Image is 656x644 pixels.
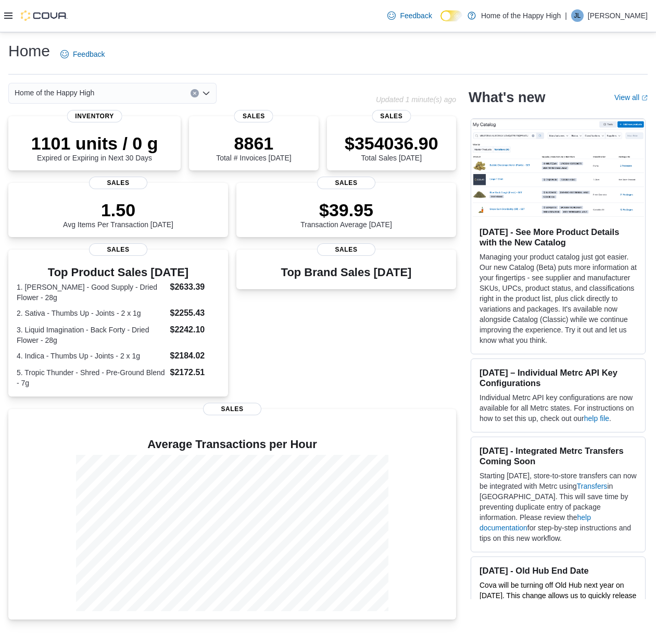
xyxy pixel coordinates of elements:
h4: Average Transactions per Hour [17,438,448,451]
div: Transaction Average [DATE] [300,200,392,229]
button: Clear input [191,89,199,97]
p: Home of the Happy High [481,9,561,22]
img: Cova [21,10,68,21]
dt: 4. Indica - Thumbs Up - Joints - 2 x 1g [17,351,166,361]
a: Feedback [56,44,109,65]
button: Open list of options [202,89,210,97]
dd: $2242.10 [170,324,220,336]
p: 1101 units / 0 g [31,133,158,154]
p: Starting [DATE], store-to-store transfers can now be integrated with Metrc using in [GEOGRAPHIC_D... [480,470,637,543]
h3: [DATE] – Individual Metrc API Key Configurations [480,367,637,388]
p: $354036.90 [345,133,438,154]
div: Expired or Expiring in Next 30 Days [31,133,158,162]
span: Sales [234,110,273,122]
a: help file [584,414,609,423]
span: Sales [372,110,411,122]
p: 1.50 [63,200,173,220]
h3: [DATE] - Old Hub End Date [480,565,637,576]
a: Transfers [577,482,608,490]
span: Feedback [73,49,105,59]
p: Updated 1 minute(s) ago [376,95,456,104]
a: View allExternal link [614,93,648,102]
p: $39.95 [300,200,392,220]
h3: [DATE] - Integrated Metrc Transfers Coming Soon [480,445,637,466]
h2: What's new [469,89,545,106]
input: Dark Mode [440,10,462,21]
span: Sales [89,177,147,189]
div: Avg Items Per Transaction [DATE] [63,200,173,229]
span: Sales [89,243,147,256]
span: Sales [317,177,375,189]
dd: $2172.51 [170,366,220,379]
p: Managing your product catalog just got easier. Our new Catalog (Beta) puts more information at yo... [480,252,637,345]
p: [PERSON_NAME] [588,9,648,22]
p: 8861 [216,133,291,154]
div: Jesse Losee [571,9,584,22]
dt: 3. Liquid Imagination - Back Forty - Dried Flower - 28g [17,325,166,345]
span: Sales [203,403,261,415]
div: Total # Invoices [DATE] [216,133,291,162]
dt: 2. Sativa - Thumbs Up - Joints - 2 x 1g [17,308,166,318]
span: JL [574,9,581,22]
p: | [565,9,567,22]
h3: Top Brand Sales [DATE] [281,266,412,279]
span: Home of the Happy High [15,86,94,99]
svg: External link [641,95,648,101]
dd: $2633.39 [170,281,220,293]
h3: [DATE] - See More Product Details with the New Catalog [480,227,637,247]
h1: Home [8,41,50,61]
div: Total Sales [DATE] [345,133,438,162]
span: Sales [317,243,375,256]
span: Cova will be turning off Old Hub next year on [DATE]. This change allows us to quickly release ne... [480,581,636,641]
h3: Top Product Sales [DATE] [17,266,220,279]
span: Feedback [400,10,432,21]
dt: 5. Tropic Thunder - Shred - Pre-Ground Blend - 7g [17,367,166,388]
dd: $2255.43 [170,307,220,319]
a: Feedback [383,5,436,26]
span: Inventory [67,110,122,122]
dt: 1. [PERSON_NAME] - Good Supply - Dried Flower - 28g [17,282,166,303]
p: Individual Metrc API key configurations are now available for all Metrc states. For instructions ... [480,392,637,424]
dd: $2184.02 [170,350,220,362]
